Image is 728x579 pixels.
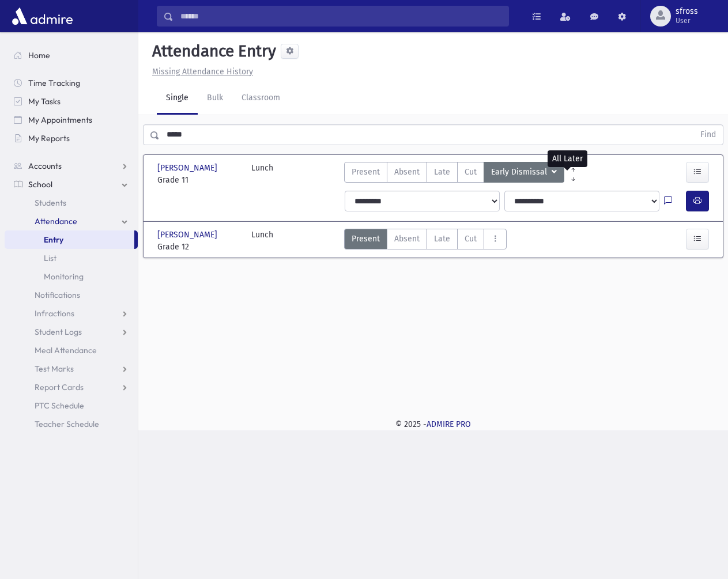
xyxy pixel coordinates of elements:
a: List [5,249,138,267]
span: Teacher Schedule [35,419,99,429]
a: Single [157,82,198,115]
span: My Appointments [28,115,92,125]
a: Report Cards [5,378,138,396]
a: School [5,175,138,194]
a: Students [5,194,138,212]
span: My Tasks [28,96,61,107]
a: Teacher Schedule [5,415,138,433]
span: Absent [394,233,420,245]
a: My Reports [5,129,138,147]
span: sfross [676,7,698,16]
span: Grade 12 [157,241,240,253]
a: Bulk [198,82,232,115]
span: Early Dismissal [491,166,549,179]
span: Students [35,198,66,208]
div: Lunch [251,162,273,186]
span: My Reports [28,133,70,143]
a: Student Logs [5,323,138,341]
span: Time Tracking [28,78,80,88]
span: Monitoring [44,271,84,282]
a: ADMIRE PRO [427,419,471,429]
a: My Appointments [5,111,138,129]
span: Entry [44,234,63,245]
a: Attendance [5,212,138,230]
a: Entry [5,230,134,249]
span: Infractions [35,308,74,319]
span: [PERSON_NAME] [157,162,220,174]
div: All Later [548,150,587,167]
span: Cut [465,233,477,245]
u: Missing Attendance History [152,67,253,77]
a: Classroom [232,82,289,115]
span: Accounts [28,161,62,171]
a: Missing Attendance History [148,67,253,77]
span: Notifications [35,290,80,300]
a: Notifications [5,286,138,304]
span: Present [352,166,380,178]
button: Early Dismissal [484,162,564,183]
div: Lunch [251,229,273,253]
span: School [28,179,52,190]
a: Home [5,46,138,65]
span: Cut [465,166,477,178]
a: Test Marks [5,359,138,378]
h5: Attendance Entry [148,41,276,61]
a: Monitoring [5,267,138,286]
span: Attendance [35,216,77,226]
a: Accounts [5,157,138,175]
span: User [676,16,698,25]
span: [PERSON_NAME] [157,229,220,241]
span: Home [28,50,50,60]
a: Infractions [5,304,138,323]
button: Find [693,125,723,145]
div: © 2025 - [157,418,710,430]
a: Time Tracking [5,74,138,92]
span: PTC Schedule [35,400,84,411]
img: AdmirePro [9,5,76,28]
span: Student Logs [35,327,82,337]
a: My Tasks [5,92,138,111]
span: Grade 11 [157,174,240,186]
a: PTC Schedule [5,396,138,415]
span: Late [434,233,450,245]
span: Late [434,166,450,178]
span: Test Marks [35,364,74,374]
input: Search [173,6,508,27]
span: Report Cards [35,382,84,392]
a: Meal Attendance [5,341,138,359]
div: AttTypes [344,162,564,186]
span: Absent [394,166,420,178]
span: List [44,253,56,263]
span: Present [352,233,380,245]
div: AttTypes [344,229,507,253]
span: Meal Attendance [35,345,97,355]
